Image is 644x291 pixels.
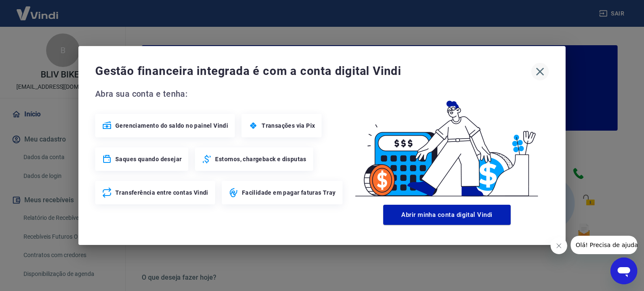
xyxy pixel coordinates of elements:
iframe: Fechar mensagem [551,237,567,254]
iframe: Botão para abrir a janela de mensagens [610,258,637,284]
span: Gerenciamento do saldo no painel Vindi [115,121,228,130]
span: Estornos, chargeback e disputas [215,155,306,163]
img: Good Billing [345,87,549,201]
button: Abrir minha conta digital Vindi [383,205,511,225]
span: Olá! Precisa de ajuda? [5,6,70,13]
span: Saques quando desejar [115,155,182,163]
iframe: Mensagem da empresa [571,236,637,254]
span: Facilidade em pagar faturas Tray [242,188,336,197]
span: Transações via Pix [262,121,315,130]
span: Abra sua conta e tenha: [95,87,345,100]
span: Transferência entre contas Vindi [115,188,208,197]
span: Gestão financeira integrada é com a conta digital Vindi [95,63,531,80]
